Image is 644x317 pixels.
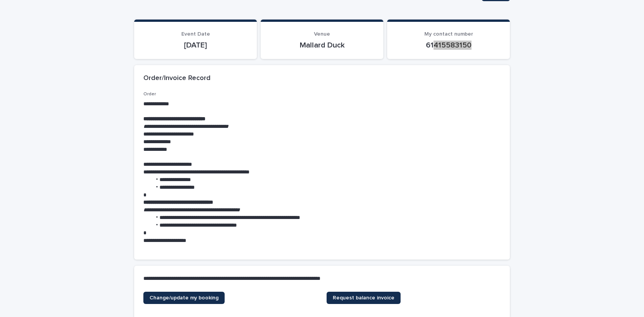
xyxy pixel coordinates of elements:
[143,41,248,50] p: [DATE]
[149,295,219,301] span: Change/update my booking
[143,292,225,304] a: Change/update my booking
[270,41,374,50] p: Mallard Duck
[424,31,473,37] span: My contact number
[181,31,210,37] span: Event Date
[396,41,501,50] p: 61415583150
[314,31,330,37] span: Venue
[333,295,394,301] span: Request balance invoice
[327,292,401,304] a: Request balance invoice
[143,74,210,83] h2: Order/Invoice Record
[143,92,156,96] span: Order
